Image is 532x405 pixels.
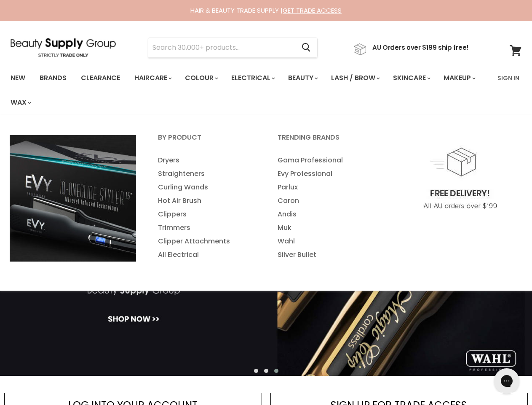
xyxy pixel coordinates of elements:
a: Trending Brands [267,131,385,152]
a: All Electrical [147,248,265,262]
a: Sign In [492,69,524,87]
a: Muk [267,221,385,235]
a: GET TRADE ACCESS [283,6,342,15]
ul: Main menu [4,66,492,115]
a: Andis [267,208,385,221]
a: Makeup [437,69,481,87]
a: New [4,69,32,87]
a: Skincare [387,69,436,87]
a: Trimmers [147,221,265,235]
a: Straighteners [147,167,265,181]
a: Parlux [267,181,385,194]
a: Colour [179,69,223,87]
a: Clearance [75,69,126,87]
ul: Main menu [147,154,265,262]
a: Clipper Attachments [147,235,265,248]
a: Silver Bullet [267,248,385,262]
a: Caron [267,194,385,208]
ul: Main menu [267,154,385,262]
button: Search [295,38,317,57]
a: Wax [4,94,36,111]
a: Haircare [128,69,177,87]
a: By Product [147,131,265,152]
iframe: Gorgias live chat messenger [490,365,524,397]
a: Evy Professional [267,167,385,181]
a: Hot Air Brush [147,194,265,208]
a: Wahl [267,235,385,248]
a: Lash / Brow [325,69,385,87]
a: Clippers [147,208,265,221]
a: Electrical [225,69,280,87]
a: Gama Professional [267,154,385,167]
a: Beauty [282,69,323,87]
form: Product [148,38,318,58]
a: Brands [33,69,73,87]
a: Curling Wands [147,181,265,194]
a: Dryers [147,154,265,167]
input: Search [148,38,295,57]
